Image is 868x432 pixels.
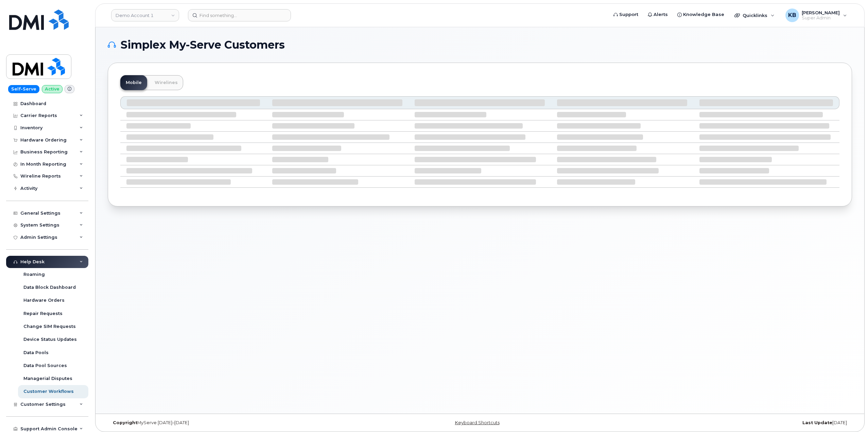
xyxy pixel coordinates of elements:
a: Keyboard Shortcuts [455,420,500,425]
div: [DATE] [604,420,852,426]
a: Wirelines [149,75,183,90]
span: Simplex My-Serve Customers [121,40,285,50]
strong: Last Update [802,420,832,425]
div: MyServe [DATE]–[DATE] [108,420,356,426]
strong: Copyright [113,420,137,425]
a: Mobile [120,75,147,90]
